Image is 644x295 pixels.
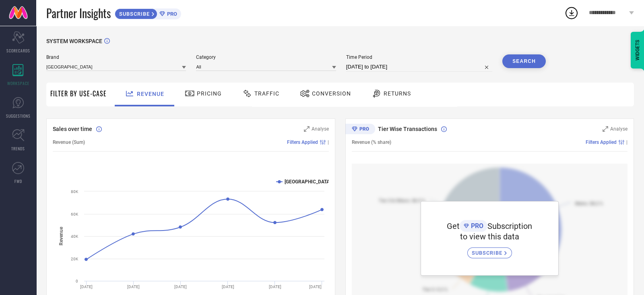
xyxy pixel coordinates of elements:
[71,212,78,216] text: 60K
[6,48,30,54] span: SCORECARDS
[76,279,78,283] text: 0
[447,221,460,231] span: Get
[378,126,437,132] span: Tier Wise Transactions
[346,54,492,60] span: Time Period
[467,241,512,258] a: SUBSCRIBE
[564,6,579,20] div: Open download list
[53,139,85,145] span: Revenue (Sum)
[502,54,546,68] button: Search
[384,90,411,97] span: Returns
[222,285,234,289] text: [DATE]
[11,145,25,152] span: TRENDS
[487,221,532,231] span: Subscription
[80,285,93,289] text: [DATE]
[328,139,329,145] span: |
[7,80,29,86] span: WORKSPACE
[196,54,336,60] span: Category
[71,234,78,239] text: 40K
[46,5,111,21] span: Partner Insights
[46,54,186,60] span: Brand
[115,6,181,19] a: SUBSCRIBEPRO
[345,124,375,136] div: Premium
[285,179,331,185] text: [GEOGRAPHIC_DATA]
[58,226,64,245] tspan: Revenue
[626,139,627,145] span: |
[254,90,279,97] span: Traffic
[586,139,617,145] span: Filters Applied
[269,285,281,289] text: [DATE]
[137,91,164,97] span: Revenue
[312,90,351,97] span: Conversion
[127,285,140,289] text: [DATE]
[53,126,92,132] span: Sales over time
[174,285,187,289] text: [DATE]
[14,178,22,184] span: FWD
[165,11,177,17] span: PRO
[610,126,627,132] span: Analyse
[197,90,222,97] span: Pricing
[309,285,322,289] text: [DATE]
[603,126,608,132] svg: Zoom
[460,232,519,241] span: to view this data
[352,139,391,145] span: Revenue (% share)
[71,257,78,261] text: 20K
[287,139,318,145] span: Filters Applied
[50,89,107,98] span: Filter By Use-Case
[71,189,78,194] text: 80K
[6,113,31,119] span: SUGGESTIONS
[469,222,483,230] span: PRO
[346,62,492,72] input: Select time period
[46,38,102,44] span: SYSTEM WORKSPACE
[312,126,329,132] span: Analyse
[472,250,504,256] span: SUBSCRIBE
[304,126,310,132] svg: Zoom
[115,11,152,17] span: SUBSCRIBE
